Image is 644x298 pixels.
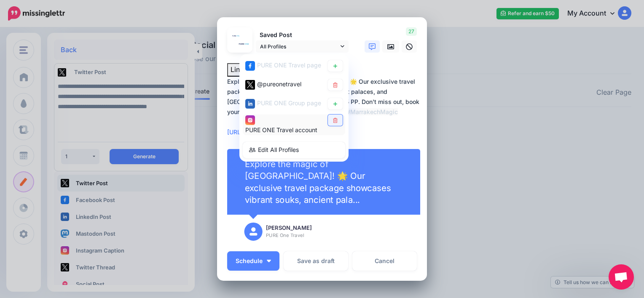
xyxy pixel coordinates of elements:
[227,77,421,137] div: Explore the magic of [GEOGRAPHIC_DATA]! 🌟 Our exclusive travel package showcases vibrant souks, a...
[266,232,304,239] span: PURE One Travel
[256,40,349,53] a: All Profiles
[257,61,321,69] span: PURE ONE Travel page
[227,63,247,77] button: Link
[238,38,250,50] img: 464240739_404657859364624_8349312894474433264_n-bsa154298.jpg
[245,158,402,206] div: Explore the magic of [GEOGRAPHIC_DATA]! 🌟 Our exclusive travel package showcases vibrant souks, a...
[284,251,348,271] button: Save as draft
[352,251,417,271] a: Cancel
[236,258,263,264] span: Schedule
[256,30,349,40] p: Saved Post
[245,80,255,90] img: twitter-square.png
[245,99,255,109] img: linkedin-square.png
[227,251,279,271] button: Schedule
[406,27,417,36] span: 27
[260,42,338,51] span: All Profiles
[245,126,317,133] span: PURE ONE Travel account
[267,260,271,262] img: arrow-down-white.png
[257,80,301,88] span: @pureonetravel
[245,115,255,125] img: instagram-square.png
[230,30,242,42] img: -zVCY7KV-89052.png
[257,99,321,106] span: PURE ONE Group page
[243,142,345,158] a: Edit All Profiles
[266,225,311,232] span: [PERSON_NAME]
[245,61,255,71] img: facebook-square.png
